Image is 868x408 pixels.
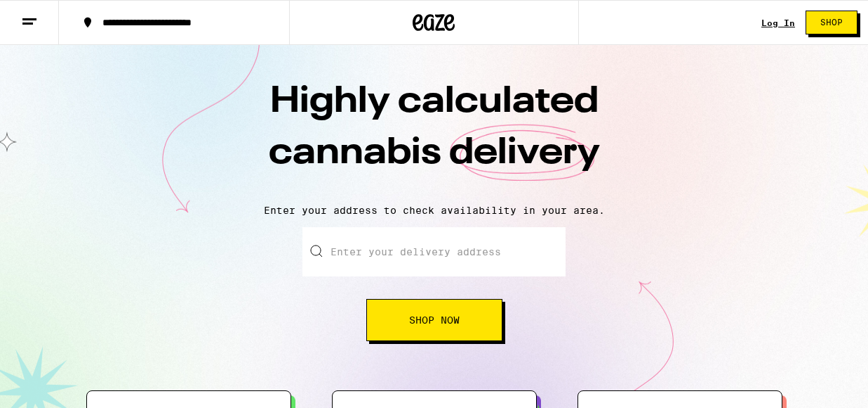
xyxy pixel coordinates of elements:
[14,205,854,216] p: Enter your address to check availability in your area.
[302,227,566,276] input: Enter your delivery address
[366,299,502,341] button: Shop Now
[409,315,460,325] span: Shop Now
[189,77,680,193] h1: Highly calculated cannabis delivery
[806,11,857,34] button: Shop
[761,18,795,27] div: Log In
[820,18,843,27] span: Shop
